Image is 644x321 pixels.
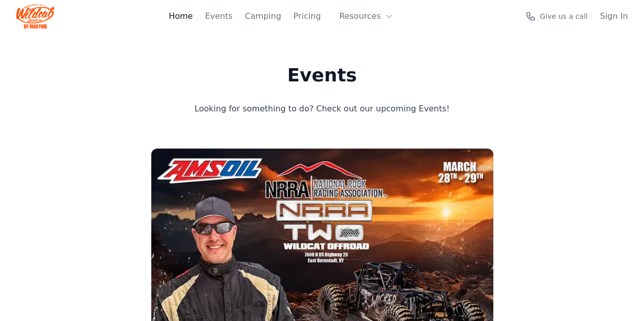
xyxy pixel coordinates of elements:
a: Give us a call [525,11,587,21]
button: Resources [333,6,399,26]
img: Wildcat Logo [16,4,54,28]
a: Events [205,10,233,22]
a: Camping [245,10,281,22]
a: Pricing [293,10,321,22]
a: Home [169,10,192,22]
a: Sign In [600,10,628,22]
h1: Events [154,65,491,85]
span: Give us a call [540,11,587,21]
p: Looking for something to do? Check out our upcoming Events! [154,102,491,116]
